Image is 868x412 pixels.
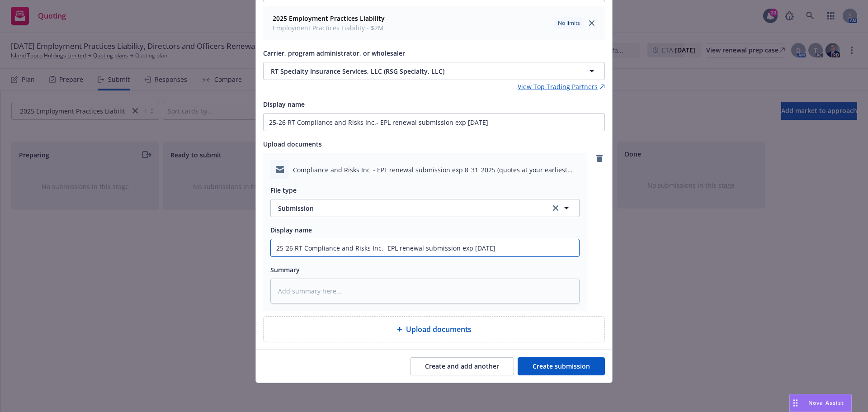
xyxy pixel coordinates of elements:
button: RT Specialty Insurance Services, LLC (RSG Specialty, LLC) [263,62,605,80]
span: Summary [270,265,300,274]
a: clear selection [550,203,561,213]
span: No limits [558,19,580,27]
span: File type [270,186,297,194]
span: Display name [263,100,305,109]
button: Create submission [518,357,605,375]
button: Submissionclear selection [270,199,580,217]
span: Upload documents [263,140,322,148]
button: Create and add another [410,357,514,375]
span: Compliance and Risks Inc_- EPL renewal submission exp 8_31_2025 (quotes at your earliest opportun... [293,165,580,175]
div: Upload documents [263,316,605,342]
span: Employment Practices Liability - $2M [273,23,385,33]
div: Drag to move [790,394,801,412]
span: Nova Assist [808,399,844,407]
span: Carrier, program administrator, or wholesaler [263,49,405,57]
strong: 2025 Employment Practices Liability [273,14,385,23]
input: Add display name here... [271,239,579,256]
a: close [586,18,597,28]
span: Upload documents [406,324,472,335]
a: View Top Trading Partners [518,82,605,91]
span: Display name [270,226,312,234]
a: remove [594,153,605,164]
button: Nova Assist [789,394,852,412]
span: Submission [278,204,533,213]
span: RT Specialty Insurance Services, LLC (RSG Specialty, LLC) [271,66,555,76]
